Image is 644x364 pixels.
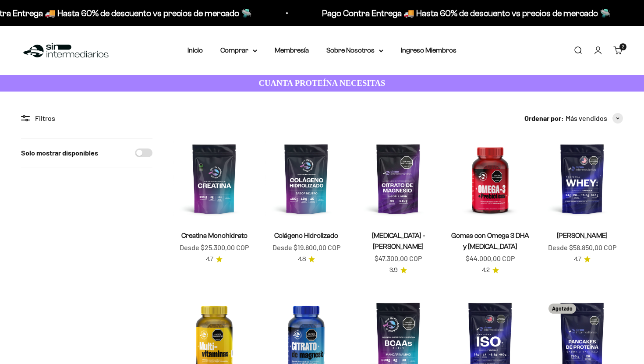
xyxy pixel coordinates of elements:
[206,254,213,264] span: 4.7
[188,46,203,54] a: Inicio
[482,265,490,275] span: 4.2
[389,265,398,275] span: 3.9
[566,113,607,124] span: Más vendidos
[298,254,315,264] a: 4.84.8 de 5.0 estrellas
[318,6,607,20] p: Pago Contra Entrega 🚚 Hasta 60% de descuento vs precios de mercado 🛸
[548,242,616,253] sale-price: Desde $58.850,00 COP
[220,45,257,56] summary: Comprar
[180,242,249,253] sale-price: Desde $25.300,00 COP
[401,46,456,54] a: Ingreso Miembros
[574,254,591,264] a: 4.74.7 de 5.0 estrellas
[274,232,338,239] a: Colágeno Hidrolizado
[275,46,309,54] a: Membresía
[181,232,248,239] a: Creatina Monohidrato
[206,254,223,264] a: 4.74.7 de 5.0 estrellas
[21,147,98,159] label: Solo mostrar disponibles
[524,113,564,124] span: Ordenar por:
[298,254,306,264] span: 4.8
[375,253,422,264] sale-price: $47.300,00 COP
[566,113,623,124] button: Más vendidos
[389,265,407,275] a: 3.93.9 de 5.0 estrellas
[622,45,624,49] span: 2
[272,242,340,253] sale-price: Desde $19.800,00 COP
[258,78,385,88] strong: CUANTA PROTEÍNA NECESITAS
[466,253,515,264] sale-price: $44.000,00 COP
[21,113,152,124] div: Filtros
[451,232,529,250] a: Gomas con Omega 3 DHA y [MEDICAL_DATA]
[557,232,608,239] a: [PERSON_NAME]
[574,254,581,264] span: 4.7
[326,45,383,56] summary: Sobre Nosotros
[372,232,425,250] a: [MEDICAL_DATA] - [PERSON_NAME]
[482,265,499,275] a: 4.24.2 de 5.0 estrellas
